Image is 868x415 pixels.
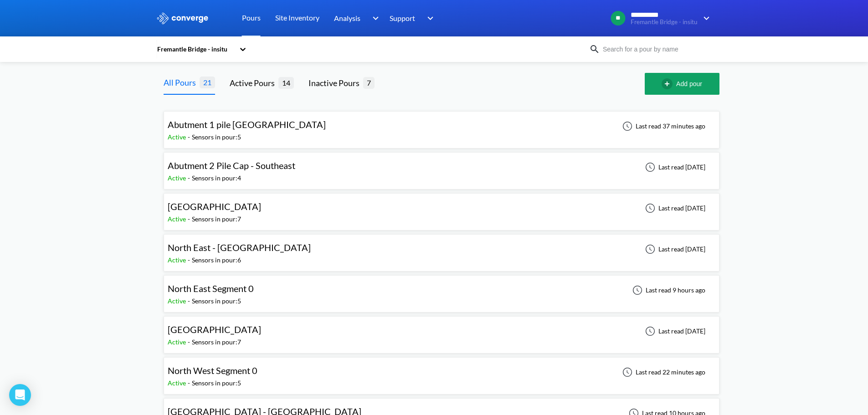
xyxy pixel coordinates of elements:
div: Sensors in pour: 7 [192,214,241,224]
span: Active [168,256,188,264]
span: [GEOGRAPHIC_DATA] [168,201,261,212]
span: Active [168,297,188,305]
span: Active [168,379,188,387]
span: 7 [363,77,375,88]
span: - [188,174,192,182]
a: Abutment 2 Pile Cap - SoutheastActive-Sensors in pour:4Last read [DATE] [164,163,719,170]
span: Fremantle Bridge - insitu [631,19,698,26]
a: North East - [GEOGRAPHIC_DATA]Active-Sensors in pour:6Last read [DATE] [164,245,719,252]
img: downArrow.svg [698,13,712,24]
span: 21 [200,77,215,88]
input: Search for a pour by name [600,44,710,54]
div: Last read 22 minutes ago [617,367,708,378]
div: Sensors in pour: 5 [192,378,241,388]
img: add-circle-outline.svg [662,78,676,89]
div: Last read 37 minutes ago [617,121,708,132]
div: Fremantle Bridge - insitu [156,44,235,54]
a: North West Segment 0Active-Sensors in pour:5Last read 22 minutes ago [164,368,719,375]
span: - [188,256,192,264]
span: North West Segment 0 [168,365,257,376]
a: Abutment 1 pile [GEOGRAPHIC_DATA]Active-Sensors in pour:5Last read 37 minutes ago [164,122,719,129]
div: Last read [DATE] [640,203,708,214]
span: North East - [GEOGRAPHIC_DATA] [168,242,311,253]
div: Sensors in pour: 4 [192,173,241,183]
span: Active [168,133,188,141]
span: Analysis [334,12,360,24]
div: Sensors in pour: 5 [192,132,241,142]
span: Active [168,215,188,223]
span: - [188,338,192,346]
div: Inactive Pours [308,77,363,89]
span: 14 [278,77,294,88]
img: downArrow.svg [421,13,436,24]
span: - [188,297,192,305]
span: Support [390,12,415,24]
div: Last read [DATE] [640,162,708,173]
span: Abutment 1 pile [GEOGRAPHIC_DATA] [168,119,326,130]
a: [GEOGRAPHIC_DATA]Active-Sensors in pour:7Last read [DATE] [164,327,719,334]
div: Active Pours [230,77,278,89]
div: Last read 9 hours ago [627,285,708,296]
span: - [188,133,192,141]
a: [GEOGRAPHIC_DATA]Active-Sensors in pour:7Last read [DATE] [164,204,719,211]
img: icon-search.svg [589,44,600,55]
span: North East Segment 0 [168,283,254,294]
button: Add pour [645,73,719,95]
span: [GEOGRAPHIC_DATA] [168,324,261,335]
span: Active [168,338,188,346]
div: Open Intercom Messenger [9,384,31,406]
a: North East Segment 0Active-Sensors in pour:5Last read 9 hours ago [164,286,719,293]
div: Sensors in pour: 6 [192,255,241,265]
img: downArrow.svg [366,13,381,24]
img: logo_ewhite.svg [156,12,209,24]
div: Sensors in pour: 5 [192,296,241,306]
span: - [188,379,192,387]
div: Last read [DATE] [640,244,708,255]
span: Active [168,174,188,182]
div: Last read [DATE] [640,326,708,337]
div: Sensors in pour: 7 [192,337,241,347]
span: - [188,215,192,223]
span: Abutment 2 Pile Cap - Southeast [168,160,295,171]
div: All Pours [164,76,200,89]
